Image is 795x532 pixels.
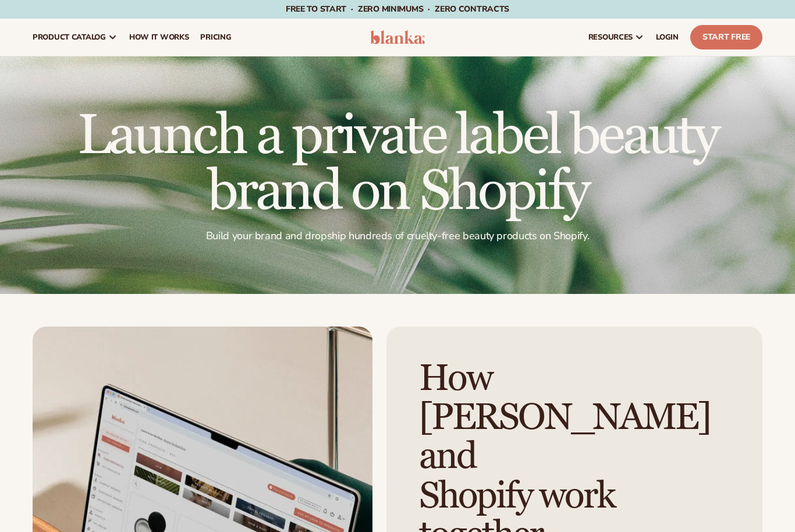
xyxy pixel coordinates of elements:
[286,3,509,15] span: Free to start · ZERO minimums · ZERO contracts
[656,33,679,42] span: LOGIN
[33,33,106,42] span: product catalog
[123,19,195,56] a: How It Works
[194,19,237,56] a: pricing
[33,108,762,220] h1: Launch a private label beauty brand on Shopify
[200,33,231,42] span: pricing
[588,33,633,42] span: resources
[27,19,123,56] a: product catalog
[33,229,762,243] p: Build your brand and dropship hundreds of cruelty-free beauty products on Shopify.
[370,30,425,44] img: logo
[583,19,650,56] a: resources
[690,25,762,49] a: Start Free
[129,33,189,42] span: How It Works
[650,19,684,56] a: LOGIN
